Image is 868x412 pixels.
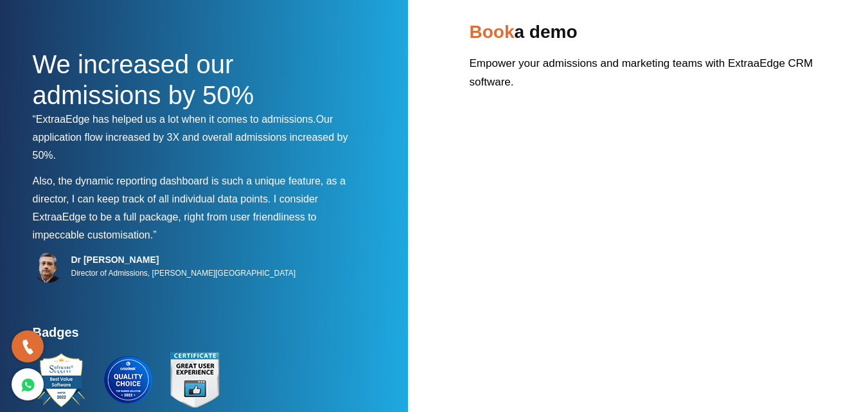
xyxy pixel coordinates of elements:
[33,175,346,204] span: Also, the dynamic reporting dashboard is such a unique feature, as a director, I can keep track o...
[470,54,836,101] p: Empower your admissions and marketing teams with ExtraaEdge CRM software.
[33,114,348,161] span: Our application flow increased by 3X and overall admissions increased by 50%.
[71,265,296,281] p: Director of Admissions, [PERSON_NAME][GEOGRAPHIC_DATA]
[71,254,296,265] h5: Dr [PERSON_NAME]
[470,17,836,54] h2: a demo
[33,50,254,109] span: We increased our admissions by 50%
[33,114,316,125] span: “ExtraaEdge has helped us a lot when it comes to admissions.
[33,193,319,240] span: I consider ExtraaEdge to be a full package, right from user friendliness to impeccable customisat...
[470,22,515,42] span: Book
[33,325,360,348] h4: Badges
